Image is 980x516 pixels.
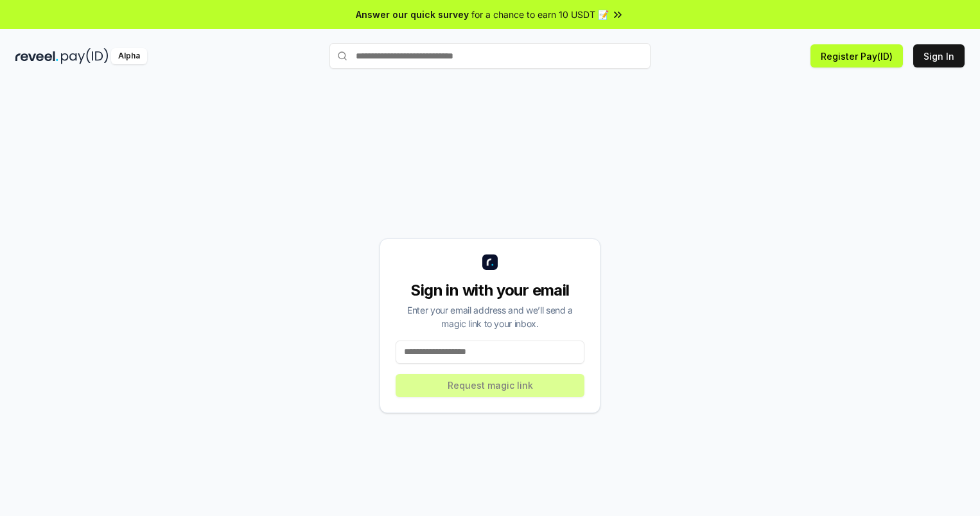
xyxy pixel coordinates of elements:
img: pay_id [61,48,109,64]
button: Register Pay(ID) [810,44,903,67]
img: reveel_dark [15,48,58,64]
div: Enter your email address and we’ll send a magic link to your inbox. [396,303,584,330]
span: Answer our quick survey [356,8,469,21]
div: Alpha [111,48,147,64]
img: logo_small [482,254,498,270]
span: for a chance to earn 10 USDT 📝 [471,8,609,21]
div: Sign in with your email [396,280,584,301]
button: Sign In [913,44,965,67]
